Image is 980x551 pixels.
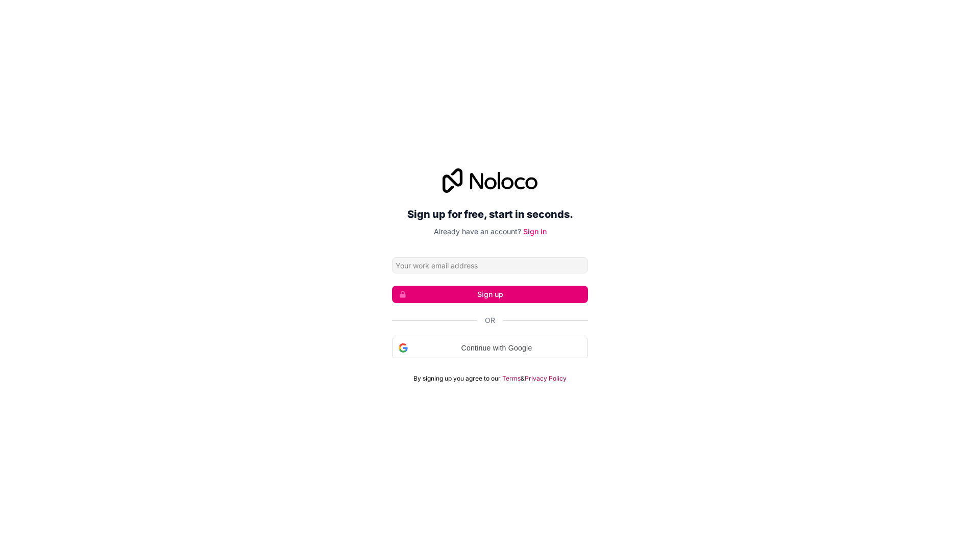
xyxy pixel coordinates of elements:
span: By signing up you agree to our [413,374,501,383]
span: Continue with Google [412,343,581,354]
button: Sign up [392,286,588,303]
input: Email address [392,257,588,273]
a: Privacy Policy [525,374,567,383]
a: Sign in [523,227,547,236]
span: & [521,374,525,383]
a: Terms [502,374,521,383]
span: Already have an account? [434,227,521,236]
h2: Sign up for free, start in seconds. [392,205,588,223]
div: Continue with Google [392,338,588,358]
span: Or [485,315,495,325]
